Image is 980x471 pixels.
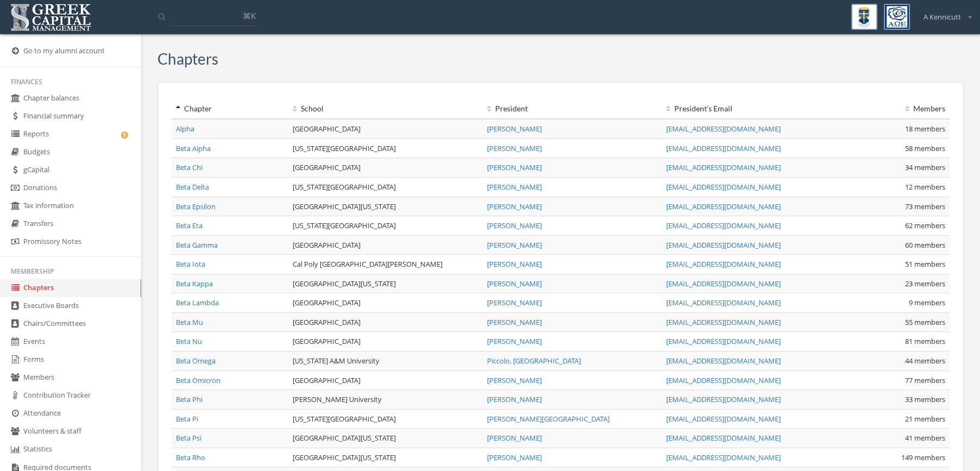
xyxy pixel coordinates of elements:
a: [PERSON_NAME] [487,317,542,327]
span: 34 members [905,162,945,172]
a: [EMAIL_ADDRESS][DOMAIN_NAME] [666,298,781,307]
div: Chapter [176,103,284,114]
span: 81 members [905,336,945,346]
a: Beta Mu [176,317,203,327]
a: [EMAIL_ADDRESS][DOMAIN_NAME] [666,162,781,172]
span: 73 members [905,202,945,211]
a: [PERSON_NAME] [487,375,542,385]
a: [EMAIL_ADDRESS][DOMAIN_NAME] [666,394,781,404]
a: Beta Gamma [176,240,218,250]
div: President 's Email [666,103,837,114]
a: Beta Iota [176,259,205,269]
td: [GEOGRAPHIC_DATA][US_STATE] [288,429,483,448]
td: [GEOGRAPHIC_DATA] [288,119,483,139]
a: [EMAIL_ADDRESS][DOMAIN_NAME] [666,182,781,192]
a: [EMAIL_ADDRESS][DOMAIN_NAME] [666,414,781,424]
span: 21 members [905,414,945,424]
span: 23 members [905,279,945,288]
span: 55 members [905,317,945,327]
div: School [293,103,478,114]
td: [GEOGRAPHIC_DATA][US_STATE] [288,448,483,467]
a: [EMAIL_ADDRESS][DOMAIN_NAME] [666,221,781,230]
div: Members [845,103,945,114]
a: [PERSON_NAME] [487,162,542,172]
a: [EMAIL_ADDRESS][DOMAIN_NAME] [666,317,781,327]
a: Beta Chi [176,162,203,172]
span: 58 members [905,143,945,153]
a: [EMAIL_ADDRESS][DOMAIN_NAME] [666,124,781,134]
a: [PERSON_NAME] [487,433,542,443]
a: [PERSON_NAME] [487,259,542,269]
span: 41 members [905,433,945,443]
span: 149 members [901,453,945,462]
a: Beta Phi [176,394,203,404]
a: [PERSON_NAME][GEOGRAPHIC_DATA] [487,414,610,424]
td: [GEOGRAPHIC_DATA] [288,235,483,255]
span: 18 members [905,124,945,134]
span: 12 members [905,182,945,192]
span: 51 members [905,259,945,269]
a: [EMAIL_ADDRESS][DOMAIN_NAME] [666,202,781,211]
div: A Kennicutt [916,4,972,22]
a: [PERSON_NAME] [487,240,542,250]
td: [GEOGRAPHIC_DATA][US_STATE] [288,274,483,293]
a: [PERSON_NAME] [487,182,542,192]
a: Beta Omega [176,356,216,366]
td: [US_STATE][GEOGRAPHIC_DATA] [288,216,483,236]
td: [US_STATE][GEOGRAPHIC_DATA] [288,177,483,197]
a: Beta Pi [176,414,198,424]
a: [PERSON_NAME] [487,221,542,230]
a: [PERSON_NAME] [487,394,542,404]
td: [GEOGRAPHIC_DATA] [288,312,483,332]
a: [EMAIL_ADDRESS][DOMAIN_NAME] [666,433,781,443]
a: Beta Delta [176,182,209,192]
a: [EMAIL_ADDRESS][DOMAIN_NAME] [666,143,781,153]
a: Beta Nu [176,336,202,346]
td: [GEOGRAPHIC_DATA][US_STATE] [288,197,483,216]
a: [EMAIL_ADDRESS][DOMAIN_NAME] [666,259,781,269]
td: [US_STATE] A&M University [288,351,483,371]
td: [US_STATE][GEOGRAPHIC_DATA] [288,409,483,429]
a: [PERSON_NAME] [487,298,542,307]
span: 77 members [905,375,945,385]
td: [GEOGRAPHIC_DATA] [288,370,483,390]
span: 60 members [905,240,945,250]
span: 62 members [905,221,945,230]
span: ⌘K [243,10,256,21]
a: [EMAIL_ADDRESS][DOMAIN_NAME] [666,356,781,366]
span: 9 members [909,298,945,307]
td: [GEOGRAPHIC_DATA] [288,332,483,351]
a: Beta Lambda [176,298,219,307]
a: Beta Alpha [176,143,211,153]
a: [EMAIL_ADDRESS][DOMAIN_NAME] [666,375,781,385]
a: Beta Omicron [176,375,220,385]
div: President [487,103,657,114]
td: [US_STATE][GEOGRAPHIC_DATA] [288,139,483,158]
h3: Chapters [157,51,218,67]
span: A Kennicutt [924,12,961,22]
a: [PERSON_NAME] [487,336,542,346]
a: Beta Eta [176,221,203,230]
a: Beta Kappa [176,279,213,288]
a: Beta Psi [176,433,201,443]
td: [PERSON_NAME] University [288,390,483,410]
a: Beta Rho [176,453,205,462]
td: [GEOGRAPHIC_DATA] [288,293,483,313]
a: [PERSON_NAME] [487,279,542,288]
a: [EMAIL_ADDRESS][DOMAIN_NAME] [666,240,781,250]
a: Alpha [176,124,194,134]
a: [EMAIL_ADDRESS][DOMAIN_NAME] [666,453,781,462]
a: [PERSON_NAME] [487,453,542,462]
a: Piccolo, [GEOGRAPHIC_DATA] [487,356,581,366]
a: [PERSON_NAME] [487,124,542,134]
td: [GEOGRAPHIC_DATA] [288,158,483,178]
span: 44 members [905,356,945,366]
td: Cal Poly [GEOGRAPHIC_DATA][PERSON_NAME] [288,255,483,274]
a: [EMAIL_ADDRESS][DOMAIN_NAME] [666,279,781,288]
a: [EMAIL_ADDRESS][DOMAIN_NAME] [666,336,781,346]
a: [PERSON_NAME] [487,202,542,211]
a: [PERSON_NAME] [487,143,542,153]
a: Beta Epsilon [176,202,216,211]
span: 33 members [905,394,945,404]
